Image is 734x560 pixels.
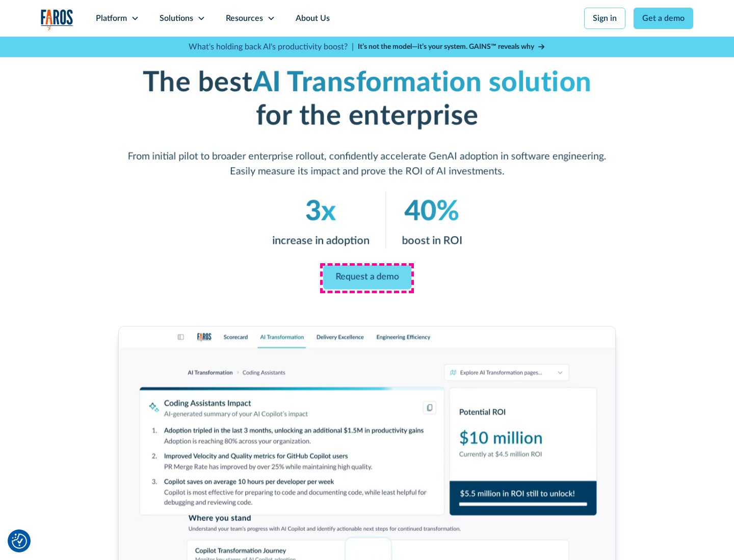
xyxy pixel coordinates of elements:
img: Revisit consent button [12,534,27,549]
div: Platform [96,12,127,24]
strong: The best [142,69,252,97]
div: Resources [226,12,263,24]
em: 3x [305,198,336,226]
div: Solutions [160,12,193,24]
a: Sign in [584,8,625,29]
strong: It’s not the model—it’s your system. GAINS™ reveals why [358,43,534,50]
a: Request a demo [323,265,411,290]
img: Logo of the analytics and reporting company Faros. [41,9,73,30]
a: It’s not the model—it’s your system. GAINS™ reveals why [358,42,545,52]
em: 40% [404,198,459,226]
a: Get a demo [634,8,693,29]
a: home [41,9,73,30]
p: increase in adoption [272,233,370,249]
strong: for the enterprise [255,102,478,130]
p: What's holding back AI's productivity boost? | [189,41,354,53]
p: From initial pilot to broader enterprise rollout, confidently accelerate GenAI adoption in softwa... [128,149,607,179]
em: AI Transformation solution [253,69,592,97]
button: Cookie Settings [12,534,27,549]
p: boost in ROI [402,233,462,249]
